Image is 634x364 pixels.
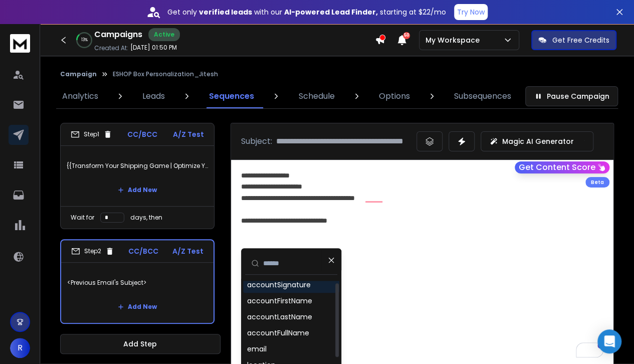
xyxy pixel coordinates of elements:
[56,84,104,108] a: Analytics
[71,247,114,256] div: Step 2
[172,246,203,256] p: A/Z Test
[299,90,335,102] p: Schedule
[60,123,215,229] li: Step1CC/BCCA/Z Test{{Transform Your Shipping Game | Optimize Your Operations | Accelerate Your Ec...
[81,37,88,43] p: 13 %
[203,84,260,108] a: Sequences
[531,30,616,50] button: Get Free Credits
[130,214,162,222] p: days, then
[10,338,30,358] button: R
[457,7,485,17] p: Try Now
[60,70,97,78] button: Campaign
[403,32,410,39] span: 50
[247,328,309,338] div: accountFullName
[62,90,98,102] p: Analytics
[481,131,593,151] button: Magic AI Generator
[454,90,511,102] p: Subsequences
[373,84,416,108] a: Options
[247,296,312,306] div: accountFirstName
[199,7,252,17] strong: verified leads
[60,239,215,324] li: Step2CC/BCCA/Z Test<Previous Email's Subject>Add New
[136,84,171,108] a: Leads
[94,29,142,41] h1: Campaigns
[247,280,311,290] div: accountSignature
[284,7,378,17] strong: AI-powered Lead Finder,
[94,44,128,52] p: Created At:
[552,35,609,45] p: Get Free Credits
[502,136,574,146] p: Magic AI Generator
[128,246,158,256] p: CC/BCC
[585,177,609,188] div: Beta
[113,70,218,78] p: ESHOP Box Personalization_Jitesh
[426,35,484,45] p: My Workspace
[597,329,621,353] div: Open Intercom Messenger
[110,297,165,317] button: Add New
[148,28,180,41] div: Active
[10,34,30,53] img: logo
[127,129,157,139] p: CC/BCC
[448,84,517,108] a: Subsequences
[167,7,446,17] p: Get only with our starting at $22/mo
[60,334,221,354] button: Add Step
[241,135,272,147] p: Subject:
[379,90,410,102] p: Options
[67,152,208,180] p: {{Transform Your Shipping Game | Optimize Your Operations | Accelerate Your Ecommerce Success | S...
[525,86,618,106] button: Pause Campaign
[209,90,254,102] p: Sequences
[71,130,112,139] div: Step 1
[293,84,341,108] a: Schedule
[247,312,312,322] div: accountLastName
[110,180,165,200] button: Add New
[247,344,267,354] div: email
[515,161,609,173] button: Get Content Score
[173,129,204,139] p: A/Z Test
[454,4,488,20] button: Try Now
[71,214,94,222] p: Wait for
[130,44,177,52] p: [DATE] 01:50 PM
[67,269,207,297] p: <Previous Email's Subject>
[142,90,165,102] p: Leads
